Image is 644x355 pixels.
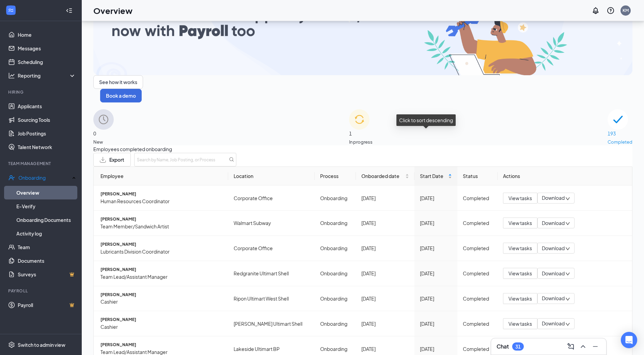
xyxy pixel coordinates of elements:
svg: Analysis [8,72,15,79]
td: Onboarding [315,211,356,236]
td: Redgranite Ultimart Shell [228,261,314,286]
div: Team Management [8,161,75,166]
svg: ComposeMessage [567,342,575,351]
div: Completed [463,320,492,327]
span: View tasks [508,194,532,202]
span: In progress [349,139,373,145]
div: [DATE] [420,219,452,227]
svg: UserCheck [8,174,15,181]
div: [DATE] [420,244,452,252]
span: Export [109,157,124,162]
td: Corporate Office [228,236,314,261]
span: Onboarded date [361,172,404,180]
span: Human Resources Coordinator [100,197,223,205]
span: down [565,297,570,302]
span: down [565,272,570,276]
span: Lubricants Division Coordinator [100,248,223,255]
td: Onboarding [315,311,356,336]
div: Completed [463,244,492,252]
button: Book a demo [100,89,142,102]
div: Open Intercom Messenger [621,332,637,348]
div: Completed [463,295,492,302]
div: [DATE] [420,270,452,277]
span: [PERSON_NAME] [100,191,223,197]
button: ChevronUp [578,341,588,352]
td: Walmart Subway [228,211,314,236]
div: Reporting [18,72,76,79]
td: Onboarding [315,261,356,286]
div: KM [623,7,629,13]
button: View tasks [503,217,537,228]
span: Download [542,270,565,277]
a: Onboarding Documents [16,213,76,227]
div: Click to sort descending [396,114,456,126]
span: 0 [93,130,114,137]
button: ComposeMessage [565,341,576,352]
td: Corporate Office [228,185,314,211]
span: View tasks [508,219,532,227]
span: [PERSON_NAME] [100,317,223,323]
span: 1 [349,130,373,137]
div: Completed [463,270,492,277]
button: View tasks [503,193,537,204]
span: Download [542,295,565,302]
div: [DATE] [420,194,452,202]
td: [PERSON_NAME] Ultimart Shell [228,311,314,336]
th: Status [457,167,498,185]
a: SurveysCrown [18,268,76,281]
a: Sourcing Tools [18,113,76,127]
a: Team [18,240,76,254]
span: [PERSON_NAME] [100,241,223,248]
input: Search by Name, Job Posting, or Process [134,153,236,166]
a: PayrollCrown [18,298,76,312]
a: Scheduling [18,55,76,69]
span: down [565,221,570,226]
th: Location [228,167,314,185]
svg: QuestionInfo [607,6,615,15]
span: View tasks [508,295,532,302]
div: [DATE] [420,320,452,327]
button: View tasks [503,293,537,304]
div: Completed [463,219,492,227]
div: [DATE] [420,295,452,302]
span: [PERSON_NAME] [100,216,223,223]
span: Download [542,320,565,327]
span: down [565,322,570,327]
div: [DATE] [361,295,409,302]
a: Overview [16,186,76,199]
svg: Collapse [66,7,73,14]
a: Applicants [18,99,76,113]
a: Talent Network [18,140,76,154]
div: [DATE] [361,345,409,353]
div: [DATE] [361,219,409,227]
span: down [565,196,570,201]
a: Activity log [16,227,76,240]
th: Actions [498,167,632,185]
th: Process [315,167,356,185]
h1: Overview [93,5,132,16]
span: New [93,139,114,145]
span: Cashier [100,298,223,305]
svg: WorkstreamLogo [7,7,14,14]
div: 31 [515,344,521,350]
div: Payroll [8,288,75,294]
td: Ripon Ultimart West Shell [228,286,314,311]
h3: Chat [497,343,509,350]
span: Team Lead/Assistant Manager [100,273,223,280]
a: Home [18,28,76,42]
span: View tasks [508,320,532,327]
svg: Minimize [591,342,599,351]
svg: Settings [8,341,15,348]
a: Messages [18,42,76,55]
div: Completed [463,194,492,202]
span: [PERSON_NAME] [100,292,223,298]
td: Onboarding [315,185,356,211]
button: View tasks [503,318,537,329]
span: [PERSON_NAME] [100,267,223,273]
div: [DATE] [361,320,409,327]
div: [DATE] [361,244,409,252]
div: Switch to admin view [18,341,65,348]
span: View tasks [508,244,532,252]
span: Completed [608,139,632,145]
td: Onboarding [315,236,356,261]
